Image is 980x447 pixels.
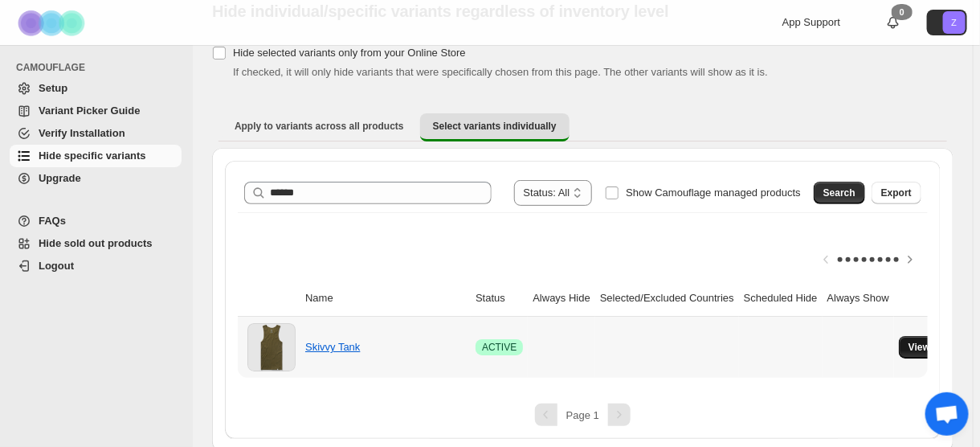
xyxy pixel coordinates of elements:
[739,281,823,317] th: Scheduled Hide
[814,182,865,204] button: Search
[10,210,182,232] a: FAQs
[300,281,471,317] th: Name
[899,248,921,271] button: Scroll table right one column
[952,18,958,27] text: Z
[433,120,557,133] span: Select variants individually
[566,409,599,421] span: Page 1
[10,255,182,277] a: Logout
[471,281,528,317] th: Status
[823,281,894,317] th: Always Show
[39,237,153,249] span: Hide sold out products
[222,113,417,139] button: Apply to variants across all products
[39,105,140,117] span: Variant Picker Guide
[892,4,913,20] div: 0
[235,120,404,133] span: Apply to variants across all products
[909,341,970,354] span: View variants
[943,11,966,34] span: Avatar with initials Z
[10,100,182,122] a: Variant Picker Guide
[39,215,66,227] span: FAQs
[39,172,81,184] span: Upgrade
[925,392,969,436] a: Open chat
[10,167,182,190] a: Upgrade
[927,10,967,35] button: Avatar with initials Z
[899,336,980,359] button: View variants
[10,122,182,145] a: Verify Installation
[39,260,74,272] span: Logout
[872,182,921,204] button: Export
[420,113,570,141] button: Select variants individually
[39,82,67,94] span: Setup
[16,61,185,74] span: CAMOUFLAGE
[13,1,93,45] img: Camouflage
[233,66,768,78] span: If checked, it will only hide variants that were specifically chosen from this page. The other va...
[626,187,801,199] span: Show Camouflage managed products
[881,187,912,199] span: Export
[233,47,466,59] span: Hide selected variants only from your Online Store
[595,281,739,317] th: Selected/Excluded Countries
[823,187,855,199] span: Search
[10,232,182,255] a: Hide sold out products
[10,145,182,167] a: Hide specific variants
[238,404,928,426] nav: Pagination
[528,281,595,317] th: Always Hide
[482,341,517,354] span: ACTIVE
[10,77,182,100] a: Setup
[885,14,901,31] a: 0
[39,127,125,139] span: Verify Installation
[782,16,840,28] span: App Support
[39,150,146,162] span: Hide specific variants
[305,341,360,353] a: Skivvy Tank
[247,323,296,371] img: Skivvy Tank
